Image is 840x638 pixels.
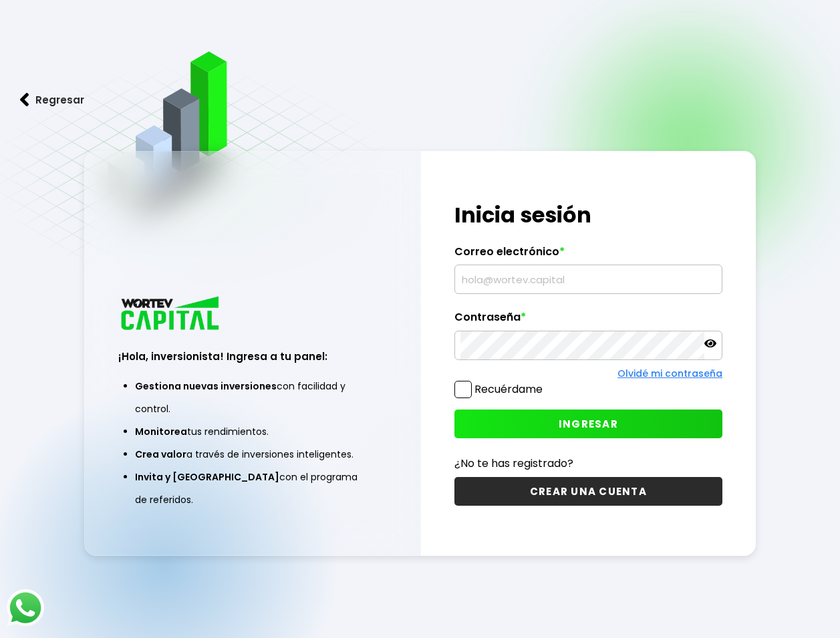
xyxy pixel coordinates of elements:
label: Correo electrónico [454,245,722,265]
li: a través de inversiones inteligentes. [135,443,370,466]
p: ¿No te has registrado? [454,455,722,472]
span: Invita y [GEOGRAPHIC_DATA] [135,470,279,484]
h1: Inicia sesión [454,199,722,231]
span: INGRESAR [559,417,618,431]
span: Gestiona nuevas inversiones [135,379,277,393]
button: CREAR UNA CUENTA [454,477,722,506]
img: flecha izquierda [20,93,29,107]
h3: ¡Hola, inversionista! Ingresa a tu panel: [118,349,386,364]
button: INGRESAR [454,410,722,438]
a: ¿No te has registrado?CREAR UNA CUENTA [454,455,722,506]
label: Contraseña [454,311,722,331]
label: Recuérdame [474,381,543,397]
li: con el programa de referidos. [135,466,370,511]
a: Olvidé mi contraseña [617,367,722,380]
img: logo_wortev_capital [118,295,224,334]
li: tus rendimientos. [135,420,370,443]
li: con facilidad y control. [135,375,370,420]
span: Crea valor [135,448,186,461]
span: Monitorea [135,425,187,438]
img: logos_whatsapp-icon.242b2217.svg [7,589,44,627]
input: hola@wortev.capital [460,265,716,293]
